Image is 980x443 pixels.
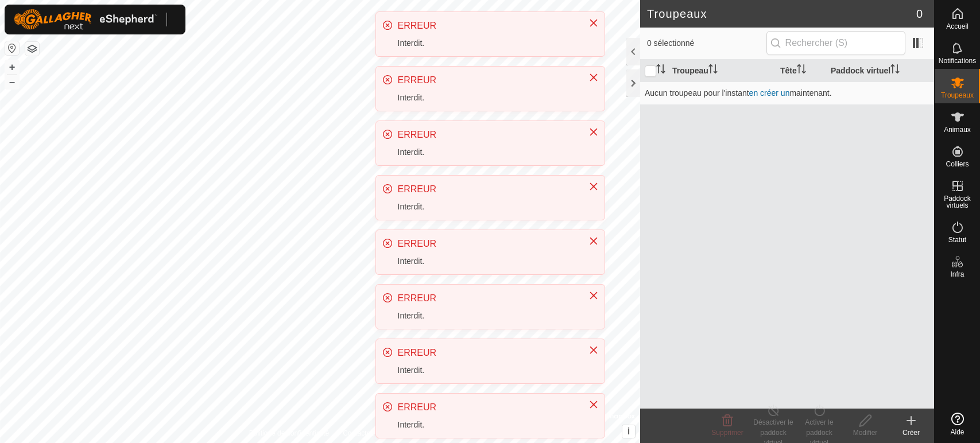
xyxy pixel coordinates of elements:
td: Aucun troupeau pour l'instant maintenant. [640,81,934,104]
h2: Troupeaux [647,7,916,21]
span: Statut [948,236,966,243]
div: ERREUR [398,73,577,87]
span: 0 sélectionné [647,37,766,49]
button: Close [586,15,602,31]
button: + [5,60,19,74]
button: Close [586,287,602,304]
div: Interdit. [398,364,577,376]
span: Colliers [946,161,969,168]
button: Réinitialiser la carte [5,41,19,55]
th: Tête [776,60,826,82]
p-sorticon: Activer pour trier [656,66,665,75]
a: Aide [935,408,980,440]
button: Close [586,178,602,195]
div: Interdit. [398,37,577,49]
button: Close [586,397,602,413]
span: i [627,426,630,436]
div: Interdit. [398,146,577,158]
div: Créer [888,428,934,438]
th: Troupeau [668,60,776,82]
span: 0 [916,5,923,22]
span: Animaux [944,126,971,133]
div: Interdit. [398,92,577,104]
div: ERREUR [398,128,577,142]
div: Interdit. [398,310,577,322]
button: Close [586,124,602,140]
th: Paddock virtuel [826,60,934,82]
p-sorticon: Activer pour trier [797,66,806,75]
div: ERREUR [398,182,577,196]
div: ERREUR [398,237,577,251]
div: ERREUR [398,401,577,414]
span: Aide [950,429,964,436]
a: Politique de confidentialité [249,428,329,438]
span: Paddock virtuels [938,195,977,209]
button: Couches de carte [25,42,39,56]
button: i [622,425,635,438]
button: Close [586,233,602,249]
div: Modifier [842,428,888,438]
div: Interdit. [398,201,577,213]
span: Notifications [939,57,976,64]
a: Contactez-nous [343,428,391,438]
a: en créer un [749,88,790,98]
span: Infra [950,271,964,278]
p-sorticon: Activer pour trier [708,66,718,75]
div: Interdit. [398,255,577,267]
button: – [5,75,19,89]
img: Logo Gallagher [14,9,157,30]
div: Interdit. [398,419,577,431]
p-sorticon: Activer pour trier [890,66,900,75]
span: Accueil [946,23,969,30]
button: Close [586,69,602,86]
div: ERREUR [398,292,577,305]
div: ERREUR [398,19,577,33]
button: Close [586,342,602,358]
span: Troupeaux [941,92,974,99]
span: Supprimer [711,429,743,437]
div: ERREUR [398,346,577,360]
input: Rechercher (S) [766,31,905,55]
